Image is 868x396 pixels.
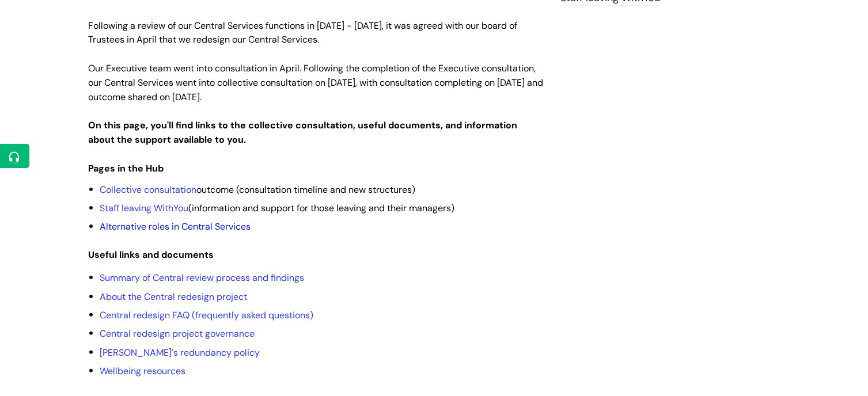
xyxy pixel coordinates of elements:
[100,202,455,214] span: (information and support for those leaving and their managers)
[100,291,248,303] a: About the Central redesign project
[100,365,186,377] a: Wellbeing resources
[100,328,255,340] a: Central redesign project governance
[89,249,214,261] strong: Useful links and documents
[100,184,416,196] span: outcome (consultation timeline and new structures)
[100,184,197,196] a: Collective consultation
[89,119,518,146] strong: On this page, you'll find links to the collective consultation, useful documents, and information...
[100,309,314,321] a: Central redesign FAQ (frequently asked questions)
[100,346,260,359] a: [PERSON_NAME]'s redundancy policy
[89,162,164,174] strong: Pages in the Hub
[100,202,189,214] a: Staff leaving WithYou
[89,62,544,103] span: Our Executive team went into consultation in April. Following the completion of the Executive con...
[100,220,251,233] a: Alternative roles in Central Services
[100,272,305,284] a: Summary of Central review process and findings
[89,20,518,46] span: Following a review of our Central Services functions in [DATE] - [DATE], it was agreed with our b...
